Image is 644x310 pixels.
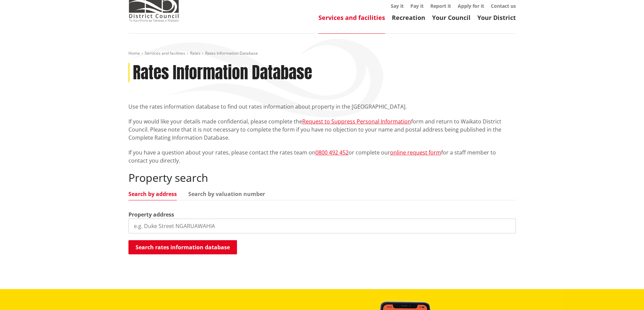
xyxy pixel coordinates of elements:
[128,148,516,165] p: If you have a question about your rates, please contact the rates team on or complete our for a s...
[128,191,177,197] a: Search by address
[458,3,484,9] a: Apply for it
[128,171,516,184] h2: Property search
[128,51,516,56] nav: breadcrumb
[491,3,516,9] a: Contact us
[390,149,441,156] a: online request form
[128,117,516,142] p: If you would like your details made confidential, please complete the form and return to Waikato ...
[128,240,237,254] button: Search rates information database
[128,50,140,56] a: Home
[410,3,424,9] a: Pay it
[128,219,516,233] input: e.g. Duke Street NGARUAWAHIA
[188,191,265,197] a: Search by valuation number
[613,282,637,306] iframe: Messenger Launcher
[128,103,516,111] p: Use the rates information database to find out rates information about property in the [GEOGRAPHI...
[318,13,385,22] a: Services and facilities
[392,13,425,22] a: Recreation
[391,3,404,9] a: Say it
[315,149,349,156] a: 0800 492 452
[190,50,200,56] a: Rates
[205,50,258,56] span: Rates Information Database
[477,13,516,22] a: Your District
[145,50,185,56] a: Services and facilities
[133,63,312,83] h1: Rates Information Database
[430,3,451,9] a: Report it
[128,210,174,219] label: Property address
[432,13,471,22] a: Your Council
[302,118,411,125] a: Request to Suppress Personal Information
